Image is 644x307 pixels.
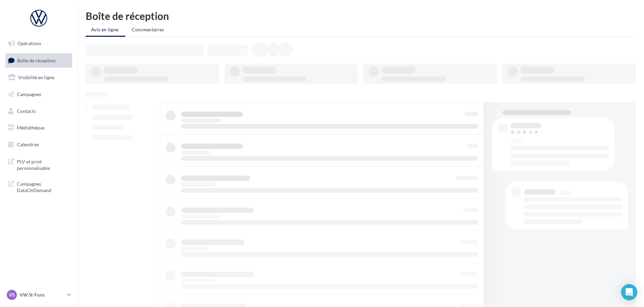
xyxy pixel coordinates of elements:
span: VS [9,291,15,298]
p: VW St-Fons [20,291,64,298]
div: Boîte de réception [86,11,636,21]
a: Campagnes [4,87,74,101]
a: Contacts [4,104,74,118]
span: Opérations [18,40,41,46]
span: Commentaires [132,27,164,32]
span: PLV et print personnalisable [17,157,69,172]
a: VS VW St-Fons [5,288,72,301]
div: Open Intercom Messenger [621,284,637,300]
span: Médiathèque [17,125,45,130]
a: PLV et print personnalisable [4,154,74,174]
a: Campagnes DataOnDemand [4,177,74,196]
span: Visibilité en ligne [18,74,54,80]
span: Campagnes DataOnDemand [17,179,69,194]
a: Calendrier [4,137,74,152]
span: Campagnes [17,91,41,97]
span: Boîte de réception [17,57,56,63]
a: Opérations [4,36,74,51]
a: Médiathèque [4,121,74,135]
a: Visibilité en ligne [4,70,74,85]
span: Calendrier [17,142,39,147]
span: Contacts [17,108,36,114]
a: Boîte de réception [4,53,74,68]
